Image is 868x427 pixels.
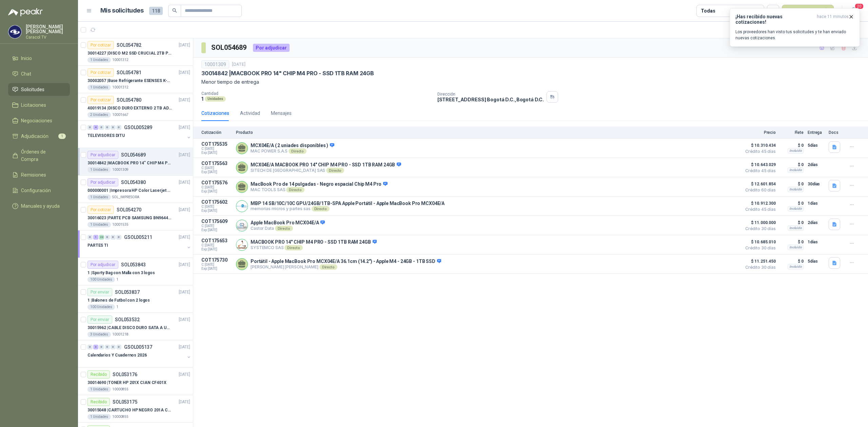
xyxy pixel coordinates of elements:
[8,184,70,197] a: Configuración
[201,96,203,102] p: 1
[87,57,111,63] div: 1 Unidades
[201,91,432,96] p: Cantidad
[788,167,804,173] div: Incluido
[201,147,232,151] span: C: [DATE]
[808,238,825,246] p: 1 días
[201,267,232,271] span: Exp: [DATE]
[240,109,260,117] div: Actividad
[730,8,860,47] button: ¡Has recibido nuevas cotizaciones!hace 11 minutos Los proveedores han visto tus solicitudes y te ...
[117,70,141,75] p: SOL054781
[87,195,111,200] div: 1 Unidades
[788,206,804,211] div: Incluido
[742,257,776,265] span: $ 11.251.450
[236,201,248,212] img: Company Logo
[179,317,190,323] p: [DATE]
[201,219,232,224] p: COT175609
[201,228,232,232] span: Exp: [DATE]
[201,161,232,166] p: COT175563
[87,133,125,139] p: TELEVISORES DITU
[780,180,804,188] p: $ 0
[87,235,93,240] div: 0
[87,215,172,221] p: 30016023 | PARTE PCB SAMSUNG BN9644788A P ONECONNE
[87,242,108,249] p: PARTES TI
[201,205,232,209] span: C: [DATE]
[111,345,116,349] div: 0
[437,92,544,97] p: Dirección
[78,368,193,395] a: RecibidoSOL053176[DATE] 30014690 |TONER HP 201X CIAN CF401X1 Unidades10000855
[782,5,834,17] button: Nueva solicitud
[742,265,776,269] span: Crédito 30 días
[232,61,245,68] p: [DATE]
[87,151,118,159] div: Por adjudicar
[78,285,193,313] a: Por enviarSOL053837[DATE] 1 |Balones de Futbol con 2 logos100 Unidades1
[87,167,111,172] div: 1 Unidades
[201,199,232,205] p: COT175602
[117,98,141,102] p: SOL054780
[8,25,21,38] img: Company Logo
[742,169,776,173] span: Crédito 45 días
[788,264,804,269] div: Incluido
[251,162,401,168] p: MCX04E/A MACBOOK PRO 14" CHIP M4 PRO - SSD 1TB RAM 24GB
[124,125,152,130] p: GSOL005289
[8,67,70,80] a: Chat
[78,93,193,121] a: Por cotizarSOL054780[DATE] 40019134 |DISCO DURO EXTERNO 2 TB ADATA2 Unidades10001667
[172,8,177,13] span: search
[808,130,825,135] p: Entrega
[87,352,147,359] p: Calendarios Y Cuadernos 2026
[21,148,63,163] span: Órdenes de Compra
[179,289,190,296] p: [DATE]
[87,41,114,49] div: Por cotizar
[179,124,190,131] p: [DATE]
[201,180,232,185] p: COT175576
[78,258,193,285] a: Por adjudicarSOL053843[DATE] 1 |Sporty Bag con Malla con 3 logos100 Unidades1
[87,112,111,118] div: 2 Unidades
[808,180,825,188] p: 30 días
[179,234,190,241] p: [DATE]
[21,171,46,179] span: Remisiones
[201,185,232,189] span: C: [DATE]
[735,29,854,41] p: Los proveedores han visto tus solicitudes y te han enviado nuevas cotizaciones.
[87,288,112,296] div: Por enviar
[179,97,190,103] p: [DATE]
[21,55,32,62] span: Inicio
[26,24,70,34] p: [PERSON_NAME] [PERSON_NAME]
[112,167,129,172] p: 10001309
[788,187,804,192] div: Incluido
[251,168,401,173] p: SITECH DE [GEOGRAPHIC_DATA] SAS
[201,141,232,147] p: COT175535
[289,148,307,154] div: Directo
[121,180,146,185] p: SOL054380
[205,96,226,102] div: Unidades
[112,387,129,392] p: 10000855
[21,187,51,194] span: Configuración
[808,141,825,149] p: 5 días
[111,125,116,130] div: 0
[113,400,137,404] p: SOL053175
[78,38,193,66] a: Por cotizarSOL054782[DATE] 30014227 |DISCO M2 SSD CRUCIAL 2TB P3 PLUS1 Unidades10001312
[236,220,248,231] img: Company Logo
[742,219,776,227] span: $ 11.000.000
[742,238,776,246] span: $ 10.685.010
[8,83,70,96] a: Solicitudes
[780,130,804,135] p: Flete
[113,372,137,377] p: SOL053176
[87,398,110,406] div: Recibido
[251,264,441,270] p: [PERSON_NAME] [PERSON_NAME]
[742,207,776,211] span: Crédito 45 días
[8,52,70,65] a: Inicio
[87,160,172,166] p: 30014842 | MACBOOK PRO 14" CHIP M4 PRO - SSD 1TB RAM 24GB
[8,114,70,127] a: Negociaciones
[87,68,114,77] div: Por cotizar
[201,209,232,213] span: Exp: [DATE]
[780,257,804,265] p: $ 0
[179,42,190,48] p: [DATE]
[742,188,776,192] span: Crédito 60 días
[8,99,70,111] a: Licitaciones
[201,60,229,68] div: 10001309
[179,152,190,158] p: [DATE]
[319,264,337,270] div: Directo
[201,238,232,243] p: COT175653
[21,133,48,140] span: Adjudicación
[93,125,98,130] div: 4
[251,220,325,226] p: Apple MacBook Pro MCX04E/A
